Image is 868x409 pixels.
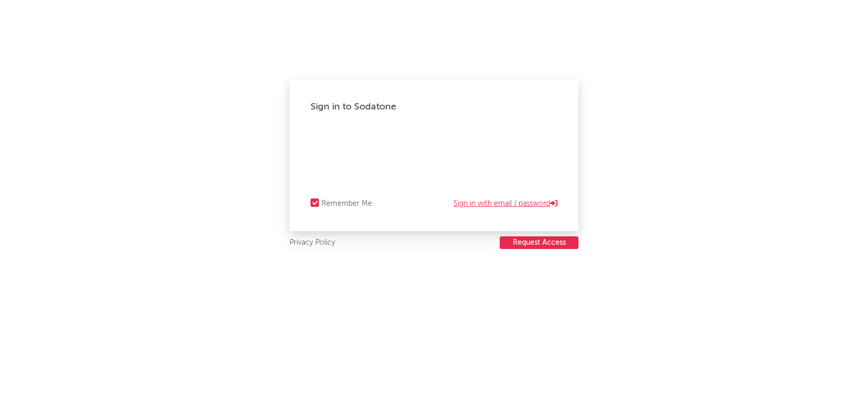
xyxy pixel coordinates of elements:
[500,236,578,249] button: Request Access
[453,197,557,210] a: Sign in with email / password
[290,236,335,250] a: Privacy Policy
[311,101,557,113] div: Sign in to Sodatone
[322,197,372,210] div: Remember Me
[500,236,578,250] a: Request Access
